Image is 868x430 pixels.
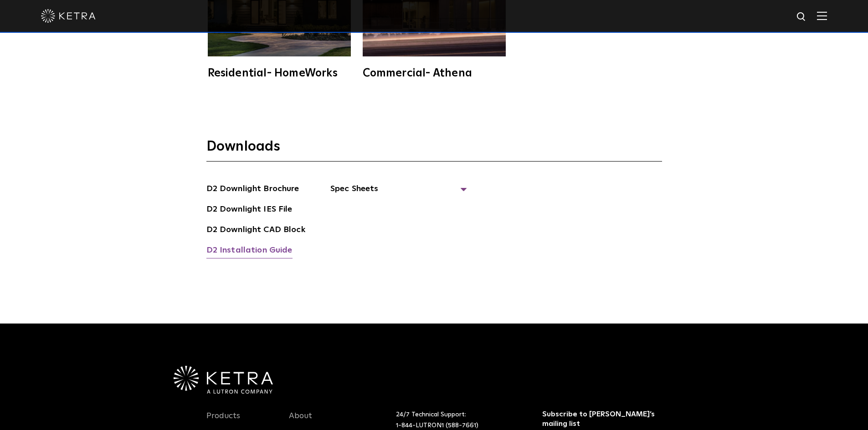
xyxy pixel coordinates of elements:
[206,203,293,218] a: D2 Downlight IES File
[796,11,807,23] img: search icon
[206,223,305,238] a: D2 Downlight CAD Block
[542,410,659,429] h3: Subscribe to [PERSON_NAME]’s mailing list
[41,9,96,23] img: ketra-logo-2019-white
[208,68,351,79] div: Residential- HomeWorks
[206,244,293,258] a: D2 Installation Guide
[206,138,662,162] h3: Downloads
[817,11,827,20] img: Hamburger%20Nav.svg
[330,182,467,202] span: Spec Sheets
[363,68,506,79] div: Commercial- Athena
[206,182,299,197] a: D2 Downlight Brochure
[396,422,478,429] a: 1-844-LUTRON1 (588-7661)
[174,366,273,394] img: Ketra-aLutronCo_White_RGB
